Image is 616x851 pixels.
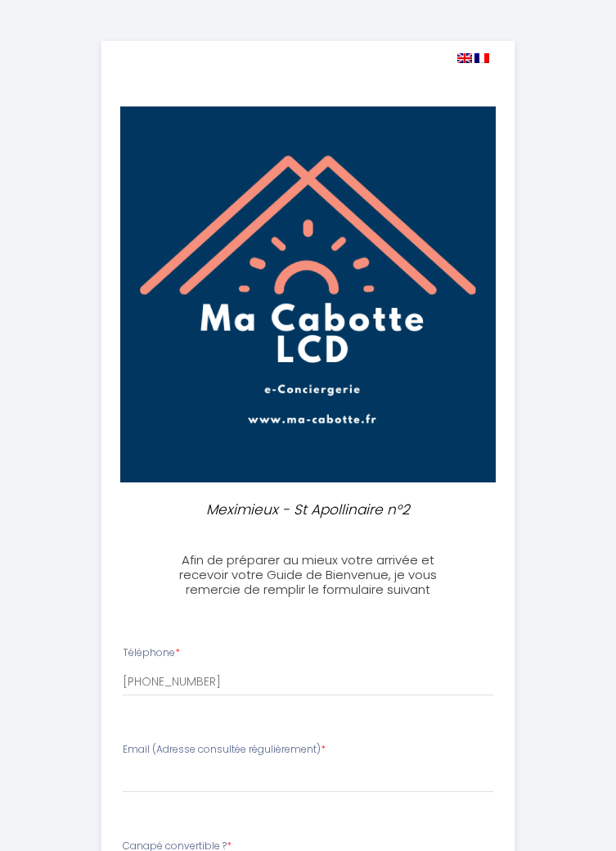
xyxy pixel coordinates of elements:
label: Email (Adresse consultée régulièrement) [123,742,326,758]
label: Téléphone [123,645,180,661]
p: Meximieux - St Apollinaire n°2 [182,499,434,521]
img: fr.png [474,53,489,63]
img: en.png [457,53,472,63]
h3: Afin de préparer au mieux votre arrivée et recevoir votre Guide de Bienvenue, je vous remercie de... [174,553,442,597]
